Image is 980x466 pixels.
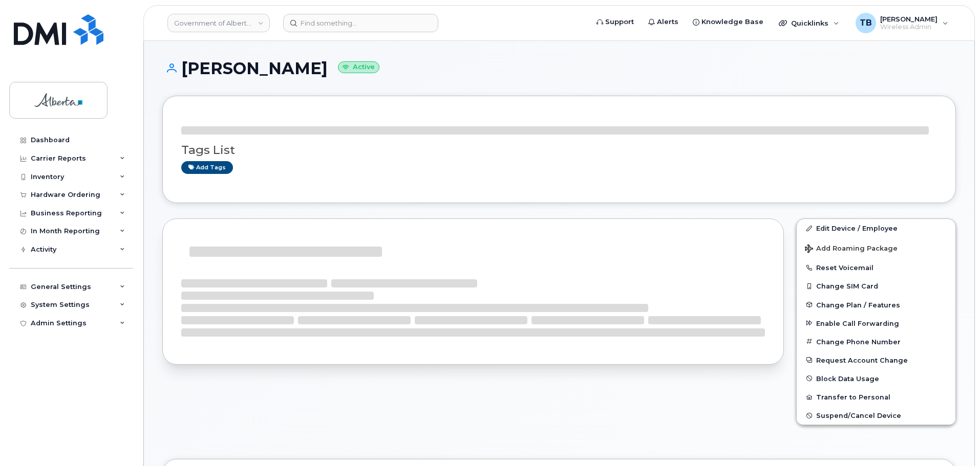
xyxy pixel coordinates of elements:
[797,406,955,425] button: Suspend/Cancel Device
[797,219,955,237] a: Edit Device / Employee
[816,412,901,419] span: Suspend/Cancel Device
[181,144,937,157] h3: Tags List
[797,314,955,332] button: Enable Call Forwarding
[797,351,955,369] button: Request Account Change
[797,258,955,277] button: Reset Voicemail
[797,296,955,314] button: Change Plan / Features
[797,237,955,258] button: Add Roaming Package
[805,245,898,254] span: Add Roaming Package
[338,61,379,73] small: Active
[797,277,955,295] button: Change SIM Card
[797,369,955,388] button: Block Data Usage
[797,332,955,351] button: Change Phone Number
[816,301,900,308] span: Change Plan / Features
[797,388,955,406] button: Transfer to Personal
[162,59,956,77] h1: [PERSON_NAME]
[181,161,233,174] a: Add tags
[816,319,899,327] span: Enable Call Forwarding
